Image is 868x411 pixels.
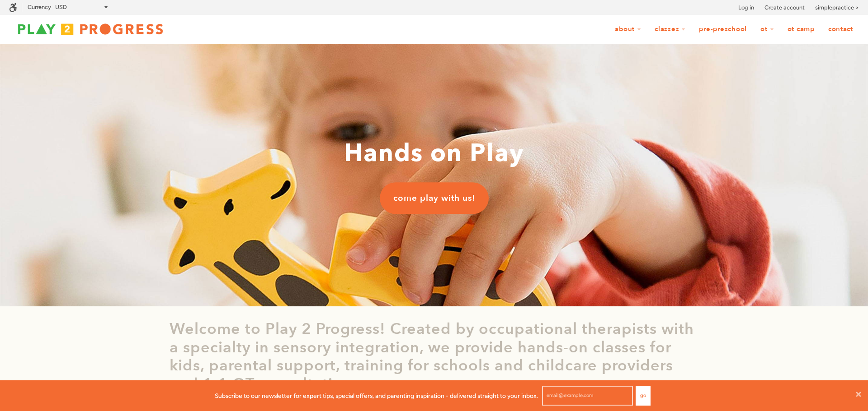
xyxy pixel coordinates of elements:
input: email@example.com [542,386,633,406]
a: come play with us! [380,182,489,214]
button: Go [636,386,651,406]
a: OT [755,21,780,38]
a: Log in [738,3,754,12]
label: Currency [28,4,51,10]
a: simplepractice > [815,3,859,12]
span: come play with us! [393,192,475,204]
a: About [609,21,647,38]
a: Classes [649,21,691,38]
a: Pre-Preschool [693,21,753,38]
a: OT Camp [782,21,821,38]
p: Subscribe to our newsletter for expert tips, special offers, and parenting inspiration - delivere... [215,391,538,401]
img: Play2Progress logo [9,20,172,38]
a: Contact [822,21,859,38]
a: Create account [764,3,805,12]
p: Welcome to Play 2 Progress! Created by occupational therapists with a specialty in sensory integr... [170,320,698,393]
